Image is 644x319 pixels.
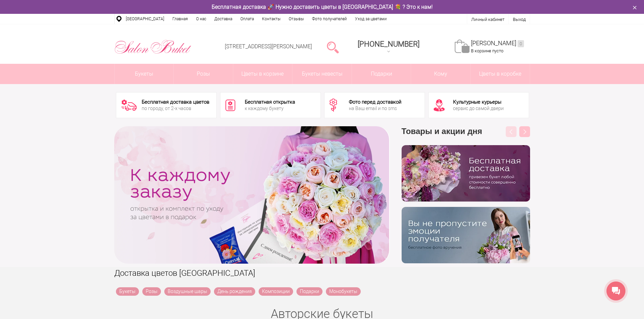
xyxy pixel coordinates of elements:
img: hpaj04joss48rwypv6hbykmvk1dj7zyr.png.webp [402,145,530,202]
a: Композиции [259,287,293,296]
div: Фото перед доставкой [349,100,401,105]
a: Букеты [116,287,139,296]
a: О нас [192,14,210,24]
a: [PERSON_NAME] [471,39,524,47]
span: Кому [411,64,470,84]
button: Next [519,126,530,137]
a: Уход за цветами [351,14,391,24]
div: Бесплатная доставка 🚀 Нужно доставить цветы в [GEOGRAPHIC_DATA] 💐 ? Это к нам! [109,3,535,10]
a: День рождения [214,287,255,296]
img: v9wy31nijnvkfycrkduev4dhgt9psb7e.png.webp [402,207,530,263]
h3: Товары и акции дня [402,126,530,145]
div: сервис до самой двери [453,106,504,111]
span: В корзине пусто [471,48,503,53]
a: [STREET_ADDRESS][PERSON_NAME] [225,43,312,50]
a: Отзывы [285,14,308,24]
div: Культурные курьеры [453,100,504,105]
a: Личный кабинет [471,17,504,22]
a: Выход [513,17,526,22]
a: Воздушные шары [164,287,211,296]
a: Фото получателей [308,14,351,24]
a: Букеты невесты [292,64,352,84]
div: Бесплатная открытка [245,100,295,105]
a: Подарки [296,287,323,296]
div: Бесплатная доставка цветов [142,100,209,105]
a: Розы [174,64,233,84]
div: по городу, от 2-х часов [142,106,209,111]
a: [GEOGRAPHIC_DATA] [122,14,168,24]
a: Подарки [352,64,411,84]
span: [PHONE_NUMBER] [358,40,420,48]
div: к каждому букету [245,106,295,111]
a: Цветы в корзине [233,64,292,84]
div: на Ваш email и по sms [349,106,401,111]
a: [PHONE_NUMBER] [354,37,424,57]
ins: 0 [518,40,524,47]
a: Розы [142,287,161,296]
a: Монобукеты [326,287,361,296]
h1: Доставка цветов [GEOGRAPHIC_DATA] [114,267,530,279]
a: Оплата [236,14,258,24]
a: Цветы в коробке [471,64,530,84]
a: Главная [168,14,192,24]
a: Контакты [258,14,285,24]
a: Букеты [115,64,174,84]
img: Цветы Нижний Новгород [114,38,192,56]
a: Доставка [210,14,236,24]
